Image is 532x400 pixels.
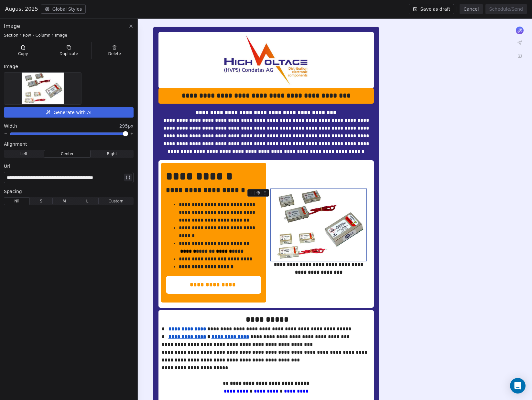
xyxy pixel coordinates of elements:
span: Image [55,33,67,38]
span: Section [4,33,18,38]
span: Delete [108,51,121,56]
button: Schedule/Send [485,4,527,14]
button: Save as draft [409,4,454,14]
span: Column [36,33,50,38]
span: Right [107,151,117,157]
span: M [63,198,66,204]
span: Row [23,33,31,38]
div: Open Intercom Messenger [510,378,526,394]
span: Left [20,151,28,157]
span: Copy [18,51,28,56]
img: Selected image [22,73,64,104]
span: Image [4,22,20,30]
span: Custom [109,198,124,204]
button: Cancel [460,4,483,14]
span: Width [4,123,17,129]
span: Duplicate [60,51,78,56]
span: August 2025 [5,5,38,13]
span: S [40,198,42,204]
span: Url [4,163,10,169]
button: Generate with AI [4,107,134,118]
button: Global Styles [41,5,86,14]
span: L [86,198,89,204]
span: Image [4,63,18,70]
span: Spacing [4,188,22,195]
span: Alignment [4,141,27,147]
span: 295px [119,123,134,129]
